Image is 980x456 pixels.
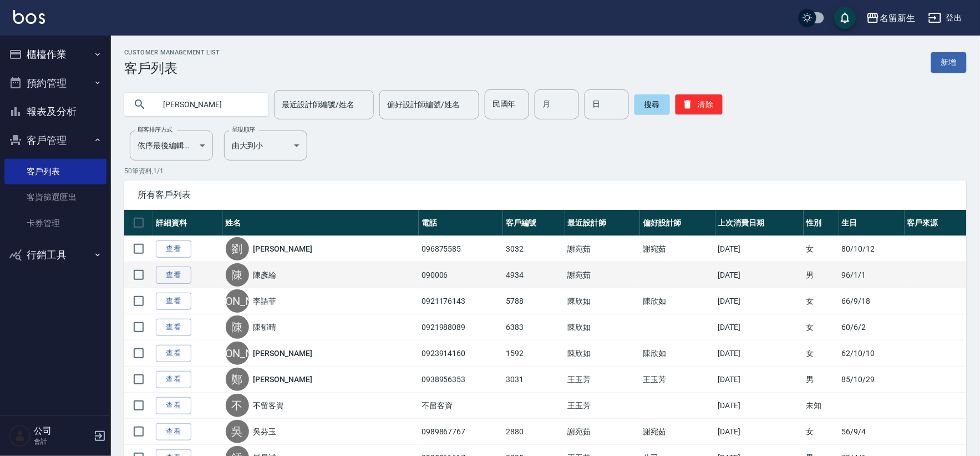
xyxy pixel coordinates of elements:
[839,367,905,393] td: 85/10/29
[715,314,804,340] td: [DATE]
[839,236,905,262] td: 80/10/12
[804,419,839,445] td: 女
[503,288,565,314] td: 5788
[419,288,503,314] td: 0921176143
[155,89,260,119] input: 搜尋關鍵字
[419,236,503,262] td: 096875585
[253,269,277,280] a: 陳彥綸
[124,49,220,56] h2: Customer Management List
[223,210,419,236] th: 姓名
[4,40,106,69] button: 櫃檯作業
[156,397,191,414] a: 查看
[565,393,640,419] td: 王玉芳
[931,52,967,73] a: 新增
[804,236,839,262] td: 女
[839,419,905,445] td: 56/9/4
[503,262,565,288] td: 4934
[226,315,249,339] div: 陳
[503,367,565,393] td: 3031
[419,393,503,419] td: 不留客資
[253,374,312,385] a: [PERSON_NAME]
[565,340,640,367] td: 陳欣如
[124,166,967,176] p: 50 筆資料, 1 / 1
[226,394,249,417] div: 不
[419,262,503,288] td: 090006
[839,288,905,314] td: 66/9/18
[640,419,715,445] td: 謝宛茹
[715,419,804,445] td: [DATE]
[839,340,905,367] td: 62/10/10
[253,243,312,254] a: [PERSON_NAME]
[4,126,106,155] button: 客戶管理
[565,236,640,262] td: 謝宛茹
[226,420,249,443] div: 吳
[715,288,804,314] td: [DATE]
[4,184,106,210] a: 客資篩選匯出
[565,419,640,445] td: 謝宛茹
[640,210,715,236] th: 偏好設計師
[124,61,220,76] h3: 客戶列表
[839,314,905,340] td: 60/6/2
[226,368,249,391] div: 鄭
[640,367,715,393] td: 王玉芳
[253,295,277,307] a: 李語菲
[253,426,277,437] a: 吳芬玉
[924,8,967,28] button: 登出
[565,367,640,393] td: 王玉芳
[804,288,839,314] td: 女
[839,262,905,288] td: 96/1/1
[419,314,503,340] td: 0921988089
[804,393,839,419] td: 未知
[715,393,804,419] td: [DATE]
[232,126,255,134] label: 呈現順序
[4,159,106,184] a: 客戶列表
[676,94,723,114] button: 清除
[419,419,503,445] td: 0989867767
[905,210,967,236] th: 客戶來源
[13,10,45,24] img: Logo
[4,69,106,98] button: 預約管理
[156,371,191,388] a: 查看
[834,7,856,29] button: save
[226,237,249,260] div: 劉
[9,425,31,447] img: Person
[153,210,223,236] th: 詳細資料
[503,236,565,262] td: 3032
[253,400,285,411] a: 不留客資
[503,314,565,340] td: 6383
[862,7,920,29] button: 名留新生
[715,236,804,262] td: [DATE]
[130,131,213,161] div: 依序最後編輯時間
[804,340,839,367] td: 女
[156,293,191,310] a: 查看
[715,262,804,288] td: [DATE]
[715,367,804,393] td: [DATE]
[503,419,565,445] td: 2880
[4,240,106,269] button: 行銷工具
[253,322,277,333] a: 陳郁晴
[565,314,640,340] td: 陳欣如
[226,289,249,313] div: [PERSON_NAME]
[804,314,839,340] td: 女
[419,340,503,367] td: 0923914160
[715,340,804,367] td: [DATE]
[138,189,953,201] span: 所有客戶列表
[804,262,839,288] td: 男
[634,94,670,114] button: 搜尋
[253,348,312,359] a: [PERSON_NAME]
[138,126,172,134] label: 顧客排序方式
[34,437,90,447] p: 會計
[156,345,191,362] a: 查看
[503,210,565,236] th: 客戶編號
[226,263,249,287] div: 陳
[880,11,915,25] div: 名留新生
[640,236,715,262] td: 謝宛茹
[503,340,565,367] td: 1592
[226,342,249,365] div: [PERSON_NAME]
[565,210,640,236] th: 最近設計師
[156,267,191,284] a: 查看
[565,288,640,314] td: 陳欣如
[34,425,90,437] h5: 公司
[715,210,804,236] th: 上次消費日期
[156,319,191,336] a: 查看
